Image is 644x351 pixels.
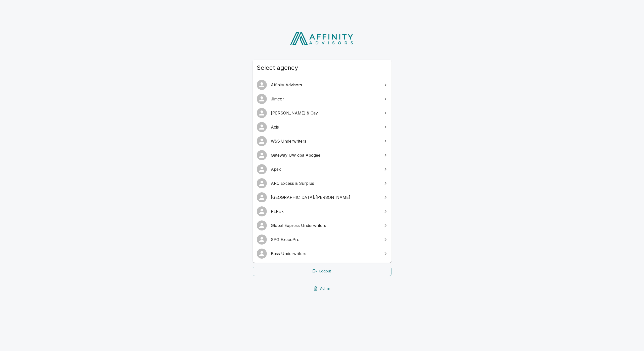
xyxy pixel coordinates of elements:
a: Logout [253,267,392,276]
a: [GEOGRAPHIC_DATA]/[PERSON_NAME] [253,190,392,204]
span: Axis [271,124,379,130]
img: Affinity Advisors Logo [286,30,358,47]
span: Bass Underwriters [271,251,379,257]
a: Admin [253,284,392,293]
a: Axis [253,120,392,134]
span: SPG ExecuPro [271,237,379,243]
a: PLRisk [253,204,392,218]
a: ARC Excess & Surplus [253,176,392,190]
span: Global Express Underwriters [271,222,379,228]
span: Apex [271,166,379,172]
span: Select agency [257,64,388,72]
span: W&S Underwriters [271,138,379,144]
span: [PERSON_NAME] & Cay [271,110,379,116]
a: SPG ExecuPro [253,232,392,247]
span: Gateway UW dba Apogee [271,152,379,158]
a: Apex [253,162,392,176]
span: PLRisk [271,208,379,214]
span: Affinity Advisors [271,82,379,88]
span: [GEOGRAPHIC_DATA]/[PERSON_NAME] [271,194,379,200]
a: Global Express Underwriters [253,218,392,232]
a: Jimcor [253,92,392,106]
span: Jimcor [271,96,379,102]
a: Affinity Advisors [253,78,392,92]
a: W&S Underwriters [253,134,392,148]
a: Bass Underwriters [253,247,392,261]
span: ARC Excess & Surplus [271,180,379,186]
a: [PERSON_NAME] & Cay [253,106,392,120]
a: Gateway UW dba Apogee [253,148,392,162]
